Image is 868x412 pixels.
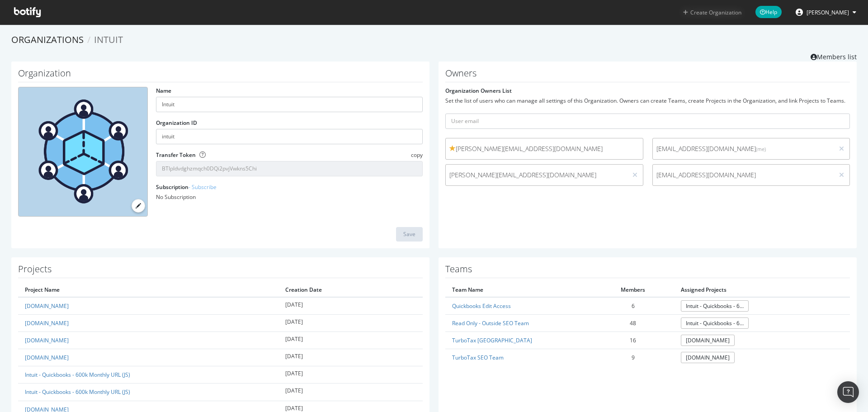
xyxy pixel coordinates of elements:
a: Organizations [11,33,84,46]
th: Assigned Projects [674,283,850,297]
label: Subscription [156,183,217,191]
a: Read Only - Outside SEO Team [452,319,529,327]
button: [PERSON_NAME] [788,5,863,19]
td: [DATE] [278,384,423,401]
td: 9 [592,349,674,366]
div: No Subscription [156,193,423,201]
div: Save [403,230,415,238]
small: (me) [756,146,766,152]
ol: breadcrumbs [11,33,857,47]
td: [DATE] [278,349,423,366]
span: Intuit [94,33,123,46]
input: User email [445,114,850,129]
td: 48 [592,314,674,331]
label: Organization ID [156,119,197,127]
td: [DATE] [278,314,423,331]
th: Creation Date [278,283,423,297]
a: [DOMAIN_NAME] [25,302,69,310]
a: TurboTax [GEOGRAPHIC_DATA] [452,336,532,344]
th: Members [592,283,674,297]
span: Help [755,6,782,18]
a: [DOMAIN_NAME] [25,319,69,327]
h1: Organization [18,68,423,82]
h1: Teams [445,264,850,278]
span: Bryson Meunier [807,9,849,16]
a: [DOMAIN_NAME] [681,335,735,346]
a: Intuit - Quickbooks - 600k Monthly URL (JS) [681,317,749,329]
a: Intuit - Quickbooks - 600k Monthly URL (JS) [681,300,749,312]
button: Save [396,227,423,242]
span: copy [411,151,423,159]
label: Transfer Token [156,151,196,159]
td: 16 [592,331,674,349]
a: Quickbooks Edit Access [452,302,511,310]
span: [PERSON_NAME][EMAIL_ADDRESS][DOMAIN_NAME] [449,144,639,153]
a: [DOMAIN_NAME] [25,354,69,361]
div: Open Intercom Messenger [837,381,859,403]
label: Name [156,87,171,95]
span: [EMAIL_ADDRESS][DOMAIN_NAME] [656,170,830,180]
div: Set the list of users who can manage all settings of this Organization. Owners can create Teams, ... [445,97,850,104]
td: [DATE] [278,331,423,349]
td: 6 [592,297,674,315]
span: [EMAIL_ADDRESS][DOMAIN_NAME] [656,144,830,153]
a: [DOMAIN_NAME] [681,352,735,363]
a: [DOMAIN_NAME] [25,336,69,344]
a: Members list [811,50,857,62]
input: name [156,97,423,112]
span: [PERSON_NAME][EMAIL_ADDRESS][DOMAIN_NAME] [449,170,623,180]
td: [DATE] [278,366,423,384]
th: Project Name [18,283,278,297]
th: Team Name [445,283,592,297]
a: TurboTax SEO Team [452,354,504,361]
td: [DATE] [278,297,423,315]
a: Intuit - Quickbooks - 600k Monthly URL (JS) [25,371,130,379]
a: Intuit - Quickbooks - 600k Monthly URL (JS) [25,388,130,396]
label: Organization Owners List [445,87,512,95]
input: Organization ID [156,129,423,144]
h1: Owners [445,68,850,82]
a: - Subscribe [189,183,217,191]
h1: Projects [18,264,423,278]
button: Create Organization [683,8,742,17]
